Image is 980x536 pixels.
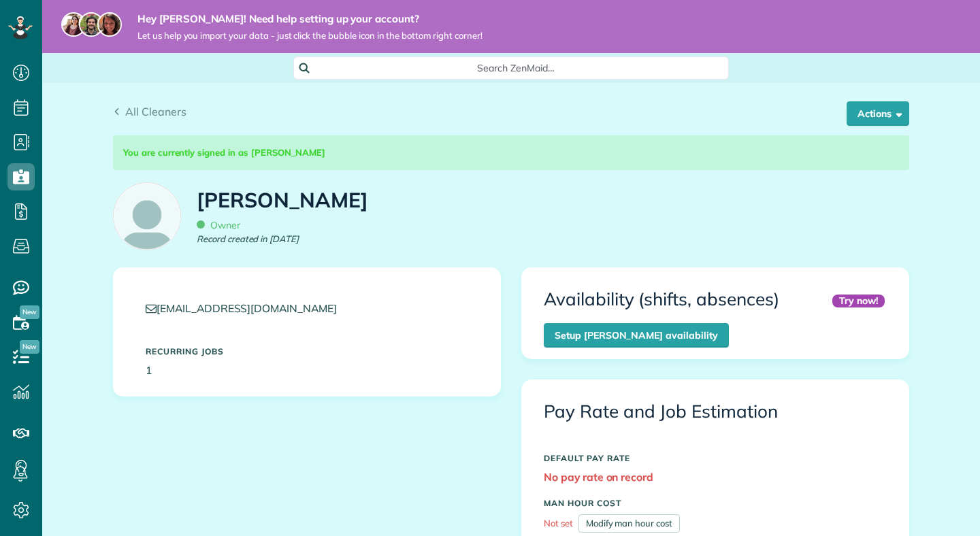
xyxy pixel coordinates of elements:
[544,290,779,309] h3: Availability (shifts, absences)
[146,347,468,356] h5: Recurring Jobs
[544,470,653,484] strong: No pay rate on record
[79,12,103,37] img: jorge-587dff0eeaa6aab1f244e6dc62b8924c3b6ad411094392a53c71c6c4a576187d.jpg
[847,101,909,126] button: Actions
[544,454,887,463] h5: DEFAULT PAY RATE
[146,301,350,315] a: [EMAIL_ADDRESS][DOMAIN_NAME]
[137,12,483,26] strong: Hey [PERSON_NAME]! Need help setting up your account?
[137,30,483,41] span: Let us help you import your data - just click the bubble icon in the bottom right corner!
[113,103,186,120] a: All Cleaners
[544,402,887,422] h3: Pay Rate and Job Estimation
[125,105,186,118] span: All Cleaners
[544,518,573,529] span: Not set
[113,135,909,170] div: You are currently signed in as [PERSON_NAME]
[197,219,240,231] span: Owner
[97,12,122,37] img: michelle-19f622bdf1676172e81f8f8fba1fb50e276960ebfe0243fe18214015130c80e4.jpg
[544,323,729,348] a: Setup [PERSON_NAME] availability
[197,189,368,212] h1: [PERSON_NAME]
[544,499,887,507] h5: MAN HOUR COST
[20,340,39,354] span: New
[578,514,680,533] a: Modify man hour cost
[146,363,468,378] p: 1
[20,305,39,319] span: New
[61,12,86,37] img: maria-72a9807cf96188c08ef61303f053569d2e2a8a1cde33d635c8a3ac13582a053d.jpg
[197,233,299,246] em: Record created in [DATE]
[832,295,885,307] div: Try now!
[114,183,180,250] img: employee_icon-c2f8239691d896a72cdd9dc41cfb7b06f9d69bdd837a2ad469be8ff06ab05b5f.png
